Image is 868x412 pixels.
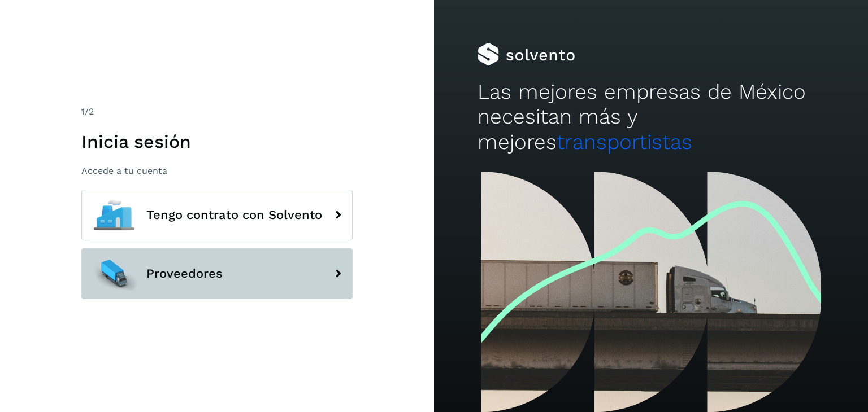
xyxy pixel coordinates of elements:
h2: Las mejores empresas de México necesitan más y mejores [478,80,824,155]
h1: Inicia sesión [81,131,353,152]
span: Proveedores [146,267,223,280]
button: Tengo contrato con Solvento [81,190,353,240]
span: Tengo contrato con Solvento [146,208,322,222]
span: 1 [81,106,85,117]
span: transportistas [557,130,692,154]
p: Accede a tu cuenta [81,165,353,176]
button: Proveedores [81,248,353,299]
div: /2 [81,105,353,119]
